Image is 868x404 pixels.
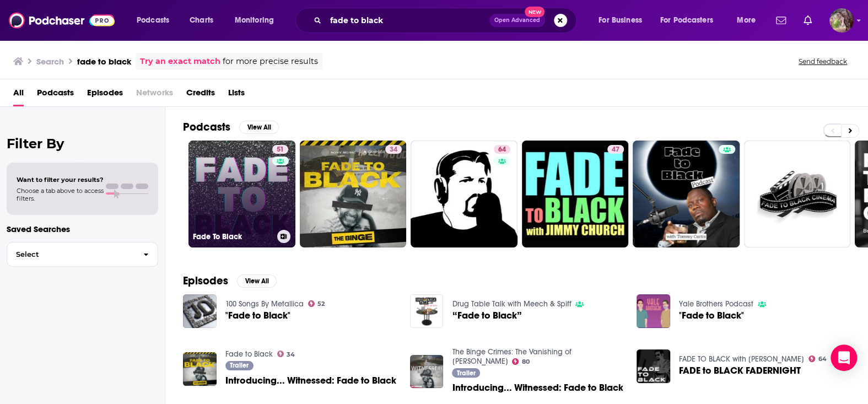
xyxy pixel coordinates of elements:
a: Episodes [87,84,123,106]
div: Search podcasts, credits, & more... [306,8,587,33]
span: Networks [136,84,173,106]
a: Credits [186,84,215,106]
span: Monitoring [235,13,274,28]
a: Try an exact match [140,55,220,68]
a: Podcasts [37,84,74,106]
button: View All [239,121,279,134]
button: open menu [129,12,184,29]
a: 34 [300,141,407,247]
a: "Fade to Black" [679,311,744,320]
a: The Binge Crimes: The Vanishing of Janis Rose [452,347,571,366]
a: All [13,84,24,106]
input: Search podcasts, credits, & more... [326,12,489,29]
a: 64 [808,355,827,362]
a: Lists [228,84,245,106]
span: Trailer [457,370,476,376]
span: 64 [498,144,506,155]
span: for more precise results [223,55,318,68]
a: PodcastsView All [183,120,279,134]
h2: Filter By [7,136,158,152]
a: Introducing... Witnessed: Fade to Black [452,383,623,392]
a: Introducing... Witnessed: Fade to Black [225,376,396,385]
img: Podchaser - Follow, Share and Rate Podcasts [9,10,115,31]
a: 80 [512,358,530,365]
h3: fade to black [77,56,131,67]
a: 64 [494,145,510,154]
button: View All [237,274,277,288]
span: Podcasts [137,13,169,28]
a: EpisodesView All [183,274,277,288]
span: Trailer [230,362,249,369]
a: Charts [182,12,220,29]
span: For Podcasters [660,13,713,28]
span: Charts [190,13,213,28]
img: Introducing... Witnessed: Fade to Black [183,352,217,386]
a: 34 [277,351,295,357]
span: New [525,7,544,17]
img: Introducing... Witnessed: Fade to Black [410,355,444,389]
a: Show notifications dropdown [772,11,790,30]
img: FADE to BLACK FADERNIGHT [637,349,670,383]
span: Want to filter your results? [17,176,104,184]
span: 80 [522,359,530,364]
a: Fade to Black [225,349,273,359]
span: 64 [818,357,827,362]
a: FADE TO BLACK with Jimmy Church [679,354,804,364]
a: 47 [607,145,624,154]
button: open menu [227,12,288,29]
a: “Fade to Black” [452,311,521,320]
span: 47 [612,144,619,155]
span: More [737,13,756,28]
span: 51 [277,144,284,155]
a: Show notifications dropdown [799,11,816,30]
span: For Business [599,13,642,28]
span: 34 [287,352,295,357]
h2: Episodes [183,274,228,288]
a: 51Fade To Black [188,141,295,247]
button: Show profile menu [829,8,854,33]
button: open menu [653,12,729,29]
img: User Profile [829,8,854,33]
a: 64 [411,141,517,247]
button: Send feedback [795,57,850,66]
a: 51 [272,145,288,154]
img: “Fade to Black” [410,294,444,328]
button: open menu [591,12,656,29]
h2: Podcasts [183,120,230,134]
span: 52 [317,301,325,306]
a: "Fade to Black" [225,311,290,320]
span: 34 [390,144,397,155]
a: Drug Table Talk with Meech & Spiff [452,299,571,309]
a: Yale Brothers Podcast [679,299,753,309]
span: Select [7,251,134,258]
span: Logged in as MSanz [829,8,854,33]
div: Open Intercom Messenger [831,344,857,371]
a: 34 [385,145,402,154]
img: "Fade to Black" [183,294,217,328]
a: 100 Songs By Metallica [225,299,304,309]
a: 52 [308,300,325,307]
img: "Fade to Black" [637,294,670,328]
a: 47 [522,141,629,247]
button: Select [7,242,158,267]
h3: Fade To Black [193,232,273,241]
button: Open AdvancedNew [489,14,545,27]
a: FADE to BLACK FADERNIGHT [679,366,801,375]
